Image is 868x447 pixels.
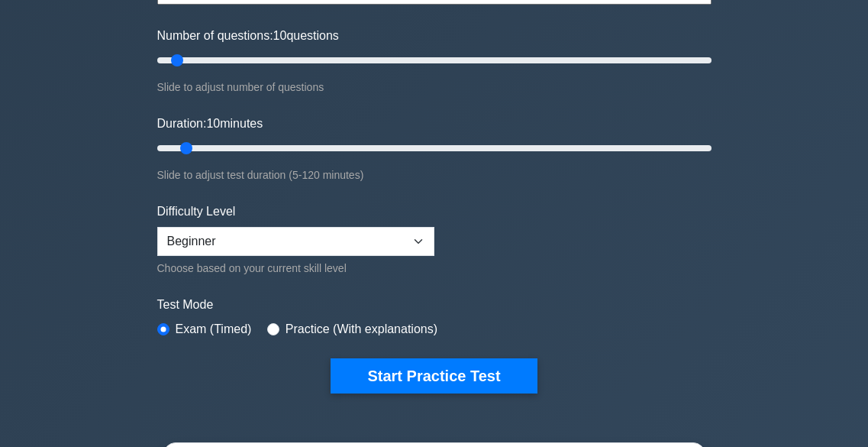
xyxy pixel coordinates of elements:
[331,358,537,394] button: Start Practice Test
[157,27,339,45] label: Number of questions: questions
[157,78,712,96] div: Slide to adjust number of questions
[157,166,712,184] div: Slide to adjust test duration (5-120 minutes)
[176,320,252,338] label: Exam (Timed)
[273,29,287,42] span: 10
[286,320,437,338] label: Practice (With explanations)
[206,117,220,130] span: 10
[157,259,434,277] div: Choose based on your current skill level
[157,115,263,133] label: Duration: minutes
[157,296,712,314] label: Test Mode
[157,202,236,221] label: Difficulty Level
